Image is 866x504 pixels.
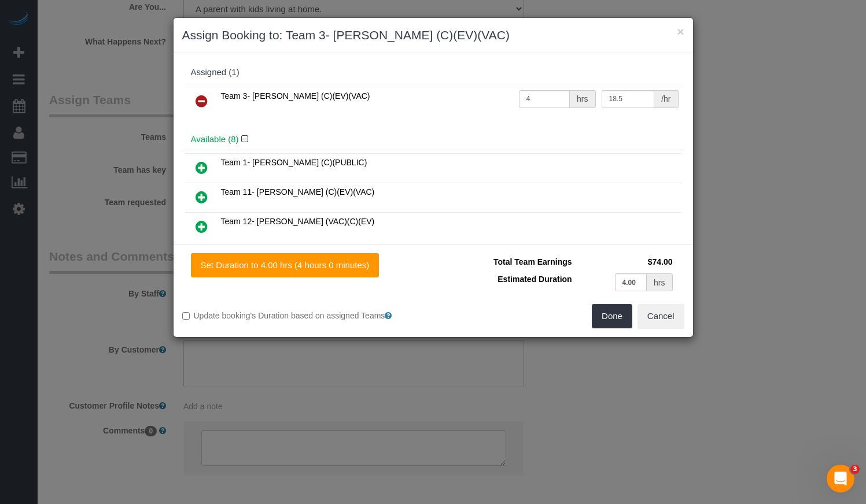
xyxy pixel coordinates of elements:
[498,275,572,284] span: Estimated Duration
[221,158,367,167] span: Team 1- [PERSON_NAME] (C)(PUBLIC)
[647,273,672,291] div: hrs
[191,68,676,77] div: Assigned (1)
[182,312,190,320] input: Update booking's Duration based on assigned Teams
[654,90,678,108] div: /hr
[182,310,425,321] label: Update booking's Duration based on assigned Teams
[191,253,379,277] button: Set Duration to 4.00 hrs (4 hours 0 minutes)
[637,304,684,328] button: Cancel
[570,90,595,108] div: hrs
[677,25,684,38] button: ×
[827,465,854,492] iframe: Intercom live chat
[191,135,676,144] h4: Available (8)
[850,465,860,474] span: 3
[182,27,684,44] h3: Assign Booking to: Team 3- [PERSON_NAME] (C)(EV)(VAC)
[221,187,375,197] span: Team 11- [PERSON_NAME] (C)(EV)(VAC)
[442,253,575,270] td: Total Team Earnings
[592,304,632,328] button: Done
[575,253,676,270] td: $74.00
[221,217,375,226] span: Team 12- [PERSON_NAME] (VAC)(C)(EV)
[221,91,370,101] span: Team 3- [PERSON_NAME] (C)(EV)(VAC)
